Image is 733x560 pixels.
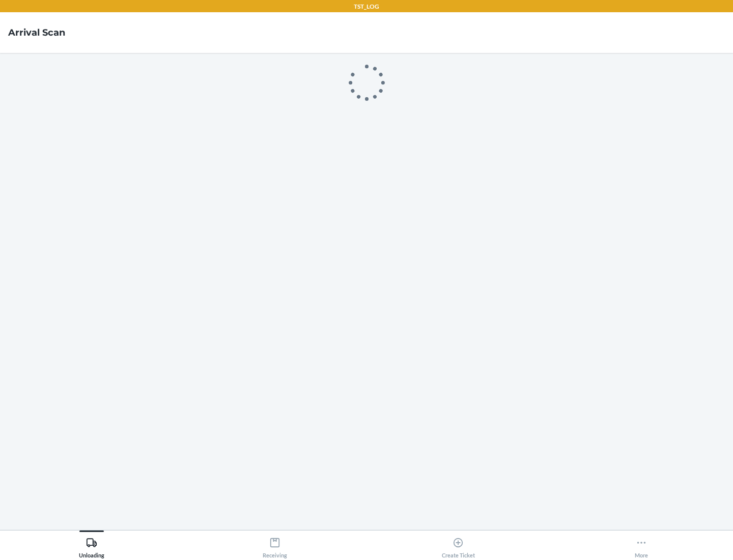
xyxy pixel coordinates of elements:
[354,2,379,11] p: TST_LOG
[550,530,733,558] button: More
[79,533,104,558] div: Unloading
[366,530,550,558] button: Create Ticket
[635,533,648,558] div: More
[263,533,287,558] div: Receiving
[8,26,65,39] h4: Arrival Scan
[442,533,475,558] div: Create Ticket
[183,530,366,558] button: Receiving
